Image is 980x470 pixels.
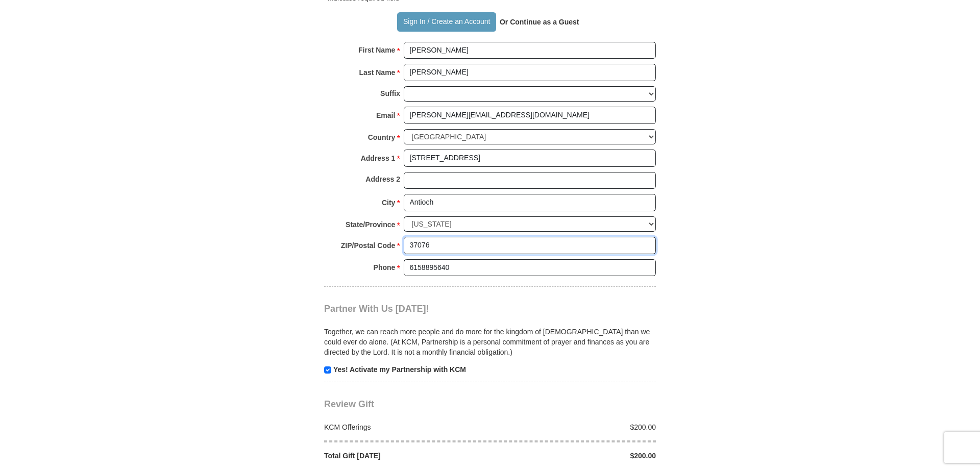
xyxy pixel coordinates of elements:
[319,422,491,432] div: KCM Offerings
[324,327,656,357] p: Together, we can reach more people and do more for the kingdom of [DEMOGRAPHIC_DATA] than we coul...
[324,399,374,409] span: Review Gift
[359,65,396,80] strong: Last Name
[333,365,466,374] strong: Yes! Activate my Partnership with KCM
[376,108,395,122] strong: Email
[358,43,395,57] strong: First Name
[324,304,429,314] span: Partner With Us [DATE]!
[380,86,400,101] strong: Suffix
[368,130,396,144] strong: Country
[365,172,400,186] strong: Address 2
[361,151,396,165] strong: Address 1
[500,18,579,26] strong: Or Continue as a Guest
[382,195,395,210] strong: City
[490,451,661,461] div: $200.00
[397,12,496,32] button: Sign In / Create an Account
[341,238,396,253] strong: ZIP/Postal Code
[374,260,396,275] strong: Phone
[319,451,491,461] div: Total Gift [DATE]
[346,217,395,232] strong: State/Province
[490,422,661,432] div: $200.00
